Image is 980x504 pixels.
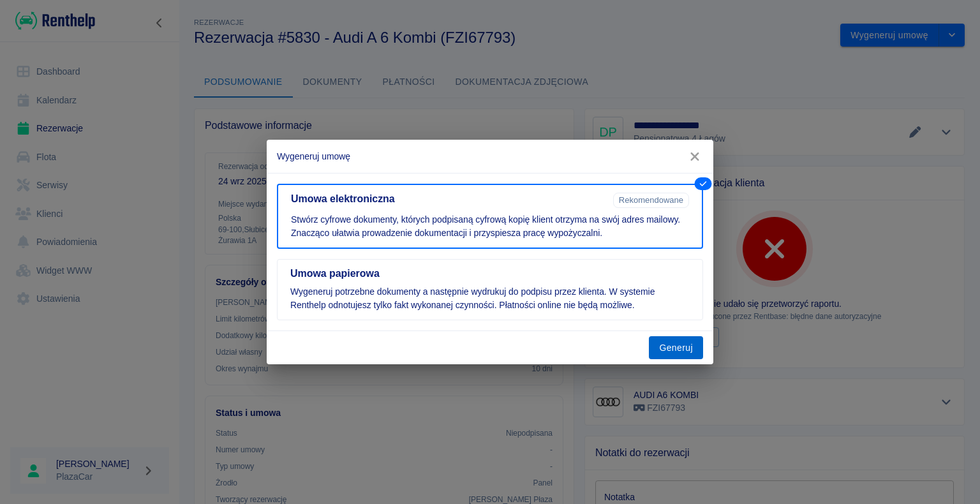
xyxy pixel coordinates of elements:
[277,259,703,320] button: Umowa papierowaWygeneruj potrzebne dokumenty a następnie wydrukuj do podpisu przez klienta. W sys...
[267,140,713,173] h2: Wygeneruj umowę
[290,267,690,280] h5: Umowa papierowa
[291,193,608,205] h5: Umowa elektroniczna
[277,184,703,249] button: Umowa elektronicznaRekomendowaneStwórz cyfrowe dokumenty, których podpisaną cyfrową kopię klient ...
[649,336,703,360] button: Generuj
[614,195,688,205] span: Rekomendowane
[291,213,689,240] p: Stwórz cyfrowe dokumenty, których podpisaną cyfrową kopię klient otrzyma na swój adres mailowy. Z...
[290,285,690,312] p: Wygeneruj potrzebne dokumenty a następnie wydrukuj do podpisu przez klienta. W systemie Renthelp ...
